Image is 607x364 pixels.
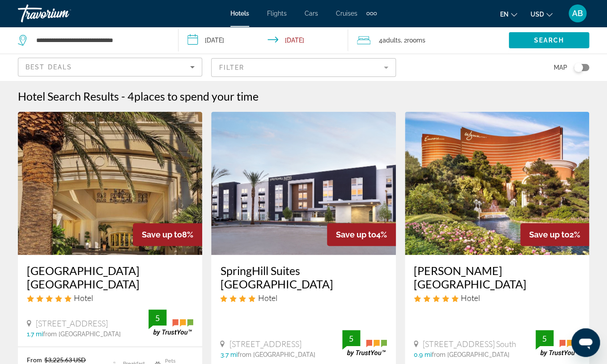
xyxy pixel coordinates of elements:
span: Hotel [258,293,277,303]
div: 4% [327,223,396,246]
span: from [GEOGRAPHIC_DATA] [43,330,121,338]
span: Search [534,37,564,44]
span: Adults [382,37,400,44]
span: Hotel [74,293,93,303]
h1: Hotel Search Results [18,89,119,103]
div: 5 [535,333,553,344]
img: trustyou-badge.svg [342,330,387,356]
span: 3.7 mi [220,351,237,358]
div: 8% [133,223,202,246]
span: from [GEOGRAPHIC_DATA] [237,351,315,358]
span: Hotel [461,293,480,303]
h2: 4 [127,89,259,103]
span: Best Deals [25,63,72,71]
div: 5 star Hotel [414,293,580,303]
mat-select: Sort by [25,62,195,72]
a: [PERSON_NAME] [GEOGRAPHIC_DATA] [414,264,580,291]
span: places to spend your time [134,89,259,103]
div: 5 [149,313,166,323]
span: 4 [378,34,400,47]
span: [STREET_ADDRESS] South [423,339,516,349]
span: [STREET_ADDRESS] [229,339,301,349]
button: Search [509,32,589,48]
del: $3,225.63 USD [44,356,86,364]
a: Cars [305,10,318,17]
span: - [121,89,125,103]
img: trustyou-badge.svg [149,309,193,336]
a: Flights [267,10,287,17]
div: 5 star Hotel [27,293,193,303]
a: [GEOGRAPHIC_DATA] [GEOGRAPHIC_DATA] [27,264,193,291]
span: USD [531,11,544,18]
button: Travelers: 4 adults, 0 children [348,27,509,54]
button: Filter [211,58,395,77]
a: Travorium [18,2,107,25]
button: User Menu [566,4,589,23]
span: rooms [407,37,425,44]
img: Hotel image [405,112,589,255]
span: , 2 [400,34,425,47]
span: [STREET_ADDRESS] [36,318,108,328]
span: Map [554,61,567,74]
div: 4 star Hotel [220,293,386,303]
span: Save up to [529,230,569,239]
img: Hotel image [211,112,395,255]
a: Hotels [230,10,249,17]
iframe: Button to launch messaging window [571,328,600,357]
span: 0.9 mi [414,351,432,358]
button: Change language [500,8,517,21]
span: Save up to [142,230,182,239]
div: 5 [342,333,360,344]
button: Check-in date: Nov 20, 2025 Check-out date: Nov 23, 2025 [178,27,348,54]
span: AB [572,9,583,18]
span: From [27,356,42,364]
span: Save up to [336,230,376,239]
button: Extra navigation items [366,6,377,21]
span: 1.7 mi [27,330,43,338]
div: 2% [520,223,589,246]
a: SpringHill Suites [GEOGRAPHIC_DATA] [220,264,386,291]
a: Cruises [336,10,357,17]
span: from [GEOGRAPHIC_DATA] [432,351,509,358]
img: Hotel image [18,112,202,255]
button: Toggle map [567,63,589,72]
span: en [500,11,509,18]
button: Change currency [531,8,552,21]
img: trustyou-badge.svg [535,330,580,356]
